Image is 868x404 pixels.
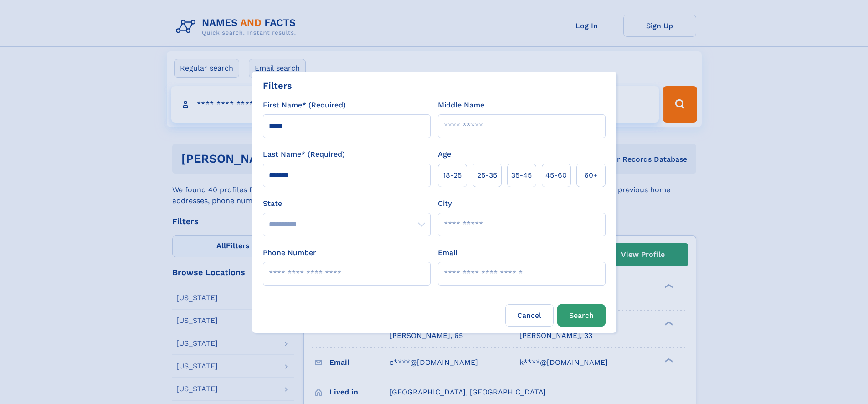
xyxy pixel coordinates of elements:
[438,247,457,258] label: Email
[505,304,554,327] label: Cancel
[557,304,606,327] button: Search
[545,170,567,181] span: 45‑60
[263,100,346,111] label: First Name* (Required)
[263,79,292,92] div: Filters
[584,170,598,181] span: 60+
[263,247,316,258] label: Phone Number
[438,100,484,111] label: Middle Name
[477,170,497,181] span: 25‑35
[438,149,451,160] label: Age
[263,198,431,209] label: State
[438,198,452,209] label: City
[263,149,345,160] label: Last Name* (Required)
[443,170,462,181] span: 18‑25
[511,170,532,181] span: 35‑45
